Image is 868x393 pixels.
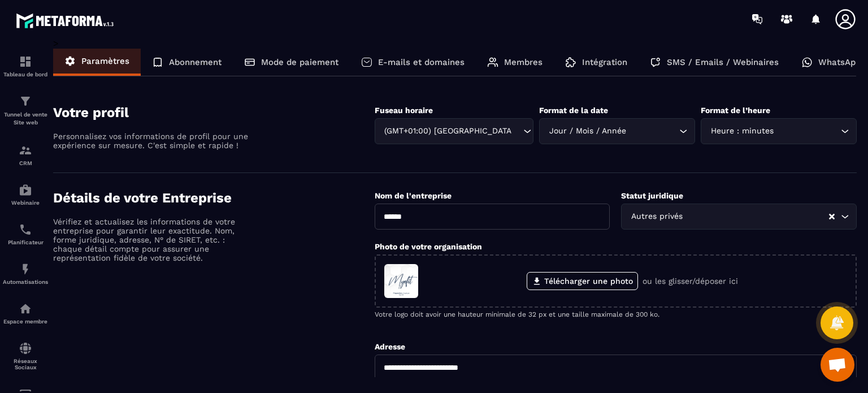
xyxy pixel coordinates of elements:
a: schedulerschedulerPlanificateur [3,214,48,254]
a: formationformationTableau de bord [3,46,48,86]
a: automationsautomationsAutomatisations [3,254,48,293]
label: Nom de l'entreprise [375,191,452,200]
img: automations [19,302,32,316]
label: Format de la date [539,106,608,115]
p: Votre logo doit avoir une hauteur minimale de 32 px et une taille maximale de 300 ko. [375,310,857,318]
p: Vérifiez et actualisez les informations de votre entreprise pour garantir leur exactitude. Nom, f... [53,217,251,262]
p: CRM [3,160,48,166]
p: Abonnement [169,57,222,67]
p: Réseaux Sociaux [3,358,48,370]
label: Photo de votre organisation [375,242,482,251]
div: Ouvrir le chat [821,348,854,382]
p: Webinaire [3,200,48,206]
a: formationformationCRM [3,135,48,175]
label: Adresse [375,342,405,351]
label: Format de l’heure [701,106,770,115]
h4: Votre profil [53,105,375,120]
label: Fuseau horaire [375,106,433,115]
img: formation [19,144,32,157]
p: ou les glisser/déposer ici [643,277,738,286]
input: Search for option [628,125,676,137]
button: Clear Selected [829,213,835,221]
input: Search for option [685,210,828,223]
label: Télécharger une photo [527,272,638,290]
img: logo [16,10,118,31]
div: Search for option [375,118,534,144]
p: Personnalisez vos informations de profil pour une expérience sur mesure. C'est simple et rapide ! [53,132,251,150]
p: Intégration [582,57,627,67]
p: WhatsApp [818,57,861,67]
p: Membres [504,57,542,67]
a: formationformationTunnel de vente Site web [3,86,48,135]
img: social-network [19,342,32,355]
span: Jour / Mois / Année [546,125,628,137]
div: Search for option [621,204,857,230]
img: automations [19,183,32,197]
p: E-mails et domaines [378,57,465,67]
h4: Détails de votre Entreprise [53,190,375,206]
img: formation [19,55,32,68]
div: Search for option [701,118,857,144]
span: Heure : minutes [708,125,776,137]
input: Search for option [512,125,520,137]
a: automationsautomationsWebinaire [3,175,48,214]
span: (GMT+01:00) [GEOGRAPHIC_DATA] [382,125,513,137]
div: Search for option [539,118,695,144]
p: Automatisations [3,279,48,285]
p: Paramètres [81,56,129,66]
a: automationsautomationsEspace membre [3,293,48,333]
input: Search for option [776,125,838,137]
label: Statut juridique [621,191,683,200]
p: SMS / Emails / Webinaires [667,57,779,67]
img: formation [19,94,32,108]
p: Tableau de bord [3,71,48,77]
img: scheduler [19,223,32,236]
p: Planificateur [3,239,48,245]
p: Mode de paiement [261,57,338,67]
a: social-networksocial-networkRéseaux Sociaux [3,333,48,379]
p: Espace membre [3,318,48,325]
span: Autres privés [628,210,685,223]
img: automations [19,262,32,276]
p: Tunnel de vente Site web [3,111,48,127]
